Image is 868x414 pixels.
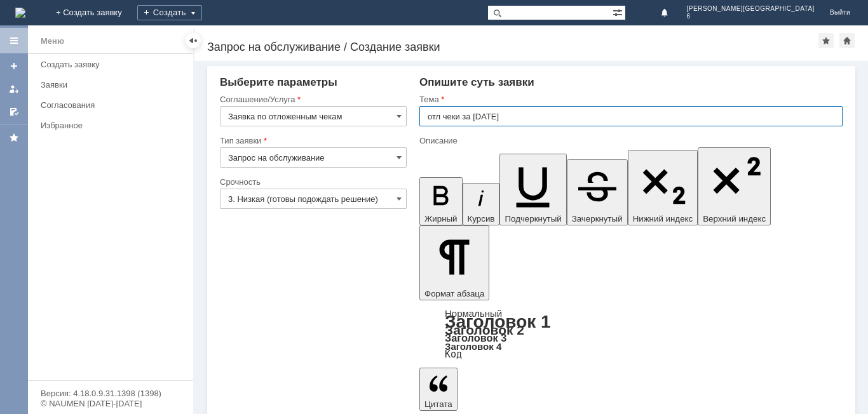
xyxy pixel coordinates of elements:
a: Заголовок 1 [445,312,551,331]
a: Перейти на домашнюю страницу [15,8,25,18]
img: logo [15,8,25,18]
div: Описание [419,137,840,145]
a: Мои согласования [4,102,24,122]
span: Подчеркнутый [505,214,561,224]
div: © NAUMEN [DATE]-[DATE] [41,399,180,408]
button: Подчеркнутый [499,154,566,225]
div: Скрыть меню [186,33,201,48]
span: Расширенный поиск [613,6,625,18]
button: Верхний индекс [698,147,771,225]
div: Версия: 4.18.0.9.31.1398 (1398) [41,389,180,397]
div: Создать [137,5,202,20]
span: [PERSON_NAME][GEOGRAPHIC_DATA] [687,5,815,13]
span: Нижний индекс [633,214,693,224]
button: Нижний индекс [628,150,698,225]
a: Мои заявки [4,79,24,99]
span: Формат абзаца [424,289,484,298]
a: Заголовок 4 [445,341,501,352]
a: Заголовок 2 [445,323,524,337]
button: Цитата [419,368,458,411]
div: Сделать домашней страницей [839,33,855,48]
button: Зачеркнутый [567,159,628,225]
span: Цитата [424,399,452,409]
span: Верхний индекс [703,214,766,224]
div: Тема [419,95,840,103]
span: Зачеркнутый [572,214,623,224]
a: Заголовок 3 [445,332,506,344]
span: Курсив [468,214,495,224]
button: Формат абзаца [419,225,489,300]
div: Запрос на обслуживание / Создание заявки [207,41,818,53]
span: 6 [687,13,815,20]
button: Жирный [419,177,463,225]
a: Согласования [36,95,191,115]
div: Избранное [41,121,172,130]
button: Курсив [463,183,500,225]
span: Жирный [424,214,458,224]
a: Код [445,349,462,360]
div: Тип заявки [220,137,404,145]
span: Опишите суть заявки [419,76,534,88]
div: Добавить в избранное [818,33,834,48]
div: Соглашение/Услуга [220,95,404,103]
a: Нормальный [445,308,502,319]
div: Согласования [41,100,186,110]
div: Меню [41,34,64,49]
div: Заявки [41,80,186,90]
div: Срочность [220,178,404,186]
a: Создать заявку [4,56,24,76]
a: Создать заявку [36,55,191,74]
a: Заявки [36,75,191,95]
div: Создать заявку [41,60,186,69]
div: Формат абзаца [419,309,843,359]
span: Выберите параметры [220,76,337,88]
